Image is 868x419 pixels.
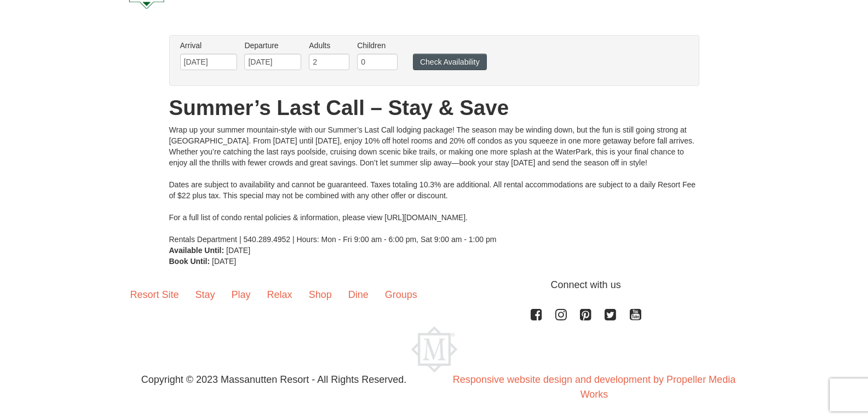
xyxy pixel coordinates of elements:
[340,278,377,312] a: Dine
[212,257,236,266] span: [DATE]
[187,278,223,312] a: Stay
[413,54,487,70] button: Check Availability
[357,40,398,51] label: Children
[309,40,349,51] label: Adults
[301,278,340,312] a: Shop
[122,278,187,312] a: Resort Site
[180,40,237,51] label: Arrival
[259,278,301,312] a: Relax
[244,40,301,51] label: Departure
[223,278,259,312] a: Play
[411,326,457,372] img: Massanutten Resort Logo
[169,97,699,119] h1: Summer’s Last Call – Stay & Save
[114,372,434,387] p: Copyright © 2023 Massanutten Resort - All Rights Reserved.
[169,257,210,266] strong: Book Until:
[169,246,225,255] strong: Available Until:
[169,124,699,245] div: Wrap up your summer mountain-style with our Summer’s Last Call lodging package! The season may be...
[226,246,250,255] span: [DATE]
[377,278,426,312] a: Groups
[122,278,746,292] p: Connect with us
[453,374,735,400] a: Responsive website design and development by Propeller Media Works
